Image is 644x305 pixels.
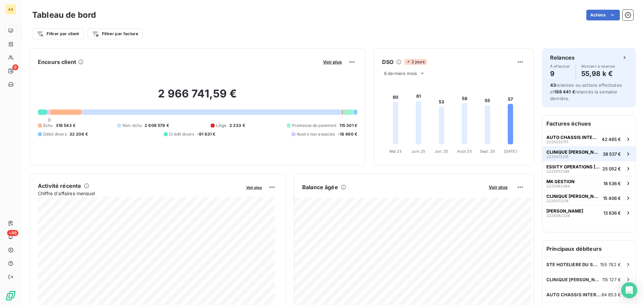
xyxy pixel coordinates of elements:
[297,131,335,137] span: Avoirs non associés
[601,292,621,297] span: 84 853 €
[542,205,636,220] button: [PERSON_NAME]222508232913 636 €
[602,137,621,142] span: 42 465 €
[550,68,570,79] h4: 9
[216,123,227,129] span: Litige
[581,64,615,68] span: Montant à relancer
[542,176,636,190] button: MK GESTION222508236418 536 €
[7,230,18,236] span: +99
[546,208,583,214] span: [PERSON_NAME]
[542,161,636,176] button: ESSITY OPERATIONS [GEOGRAPHIC_DATA]222507234825 052 €
[581,68,615,79] h4: 55,98 k €
[339,123,357,129] span: 115 301 €
[546,149,600,155] span: CLINIQUE [PERSON_NAME] 2
[457,149,472,154] tspan: Août 25
[546,140,569,144] span: 2225032175
[69,131,88,137] span: 32 206 €
[292,123,337,129] span: Promesse de paiement
[603,181,621,186] span: 18 536 €
[145,123,169,129] span: 2 608 579 €
[38,58,76,66] h6: Encours client
[550,82,556,88] span: 43
[542,241,636,257] h6: Principaux débiteurs
[603,151,621,157] span: 38 537 €
[542,190,636,205] button: CLINIQUE [PERSON_NAME]222507221415 406 €
[546,262,600,267] span: STE HOTELIERE DU SH61QG
[32,28,84,39] button: Filtrer par client
[12,64,18,70] span: 9
[246,185,262,190] span: Voir plus
[389,149,402,154] tspan: Mai 25
[338,131,357,137] span: -18 490 €
[546,155,569,159] span: 2225072215
[621,282,637,298] div: Open Intercom Messenger
[546,164,600,169] span: ESSITY OPERATIONS [GEOGRAPHIC_DATA]
[197,131,215,137] span: -91 631 €
[229,123,245,129] span: 2 233 €
[56,123,75,129] span: 318 543 €
[489,184,507,190] span: Voir plus
[546,292,601,297] span: AUTO CHASSIS INTERNATIONAL
[323,59,342,65] span: Voir plus
[38,190,241,197] span: Chiffre d'affaires mensuel
[169,131,194,137] span: Crédit divers
[435,149,448,154] tspan: Juil. 25
[603,210,621,216] span: 13 636 €
[550,54,575,62] h6: Relances
[586,10,620,20] button: Actions
[554,89,575,94] span: 188 441 €
[600,262,621,267] span: 155 762 €
[384,71,417,76] span: 6 derniers mois
[5,290,16,301] img: Logo LeanPay
[38,182,81,190] h6: Activité récente
[404,59,427,65] span: 2 jours
[550,64,570,68] span: À effectuer
[32,9,96,21] h3: Tableau de bord
[487,184,509,190] button: Voir plus
[321,59,344,65] button: Voir plus
[480,149,495,154] tspan: Sept. 25
[88,28,143,39] button: Filtrer par facture
[546,179,575,184] span: MK GESTION
[244,184,264,190] button: Voir plus
[546,184,570,188] span: 2225082364
[43,131,67,137] span: Débit divers
[504,149,517,154] tspan: [DATE]
[546,214,570,218] span: 2225082329
[302,183,338,191] h6: Balance âgée
[542,116,636,132] h6: Factures échues
[546,169,570,173] span: 2225072348
[38,87,357,107] h2: 2 966 741,59 €
[546,135,599,140] span: AUTO CHASSIS INTERNATIONAL
[603,196,621,201] span: 15 406 €
[412,149,425,154] tspan: Juin 25
[542,132,636,146] button: AUTO CHASSIS INTERNATIONAL222503217542 465 €
[550,82,622,101] span: relances ou actions effectuées et relancés la semaine dernière.
[48,117,51,123] span: 0
[382,58,393,66] h6: DSO
[546,199,569,203] span: 2225072214
[602,166,621,171] span: 25 052 €
[5,4,16,15] div: AA
[546,194,600,199] span: CLINIQUE [PERSON_NAME]
[542,146,636,161] button: CLINIQUE [PERSON_NAME] 2222507221538 537 €
[546,277,602,282] span: CLINIQUE [PERSON_NAME] 2
[43,123,53,129] span: Échu
[602,277,621,282] span: 115 127 €
[122,123,142,129] span: Non-échu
